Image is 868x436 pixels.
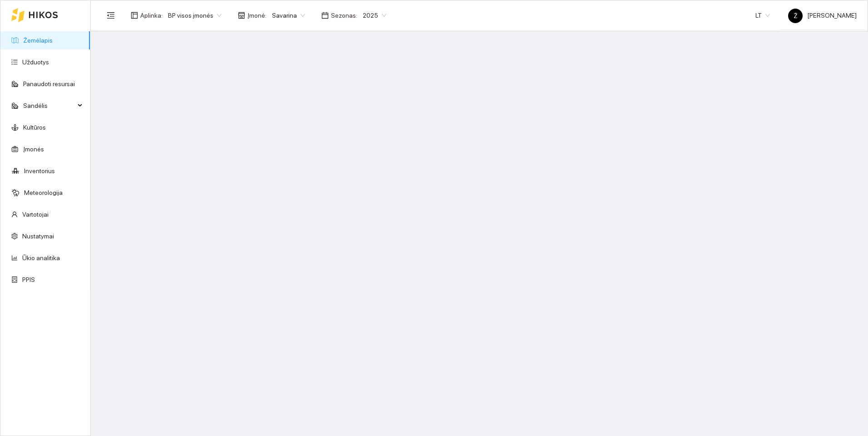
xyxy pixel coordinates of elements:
[22,58,49,66] a: Užduotys
[22,254,60,262] a: Ūkio analitika
[23,145,44,153] a: Įmonės
[363,9,386,22] span: 2025
[247,10,266,20] span: Įmonė :
[107,11,115,19] span: menu-fold
[238,12,245,19] span: shop
[331,10,357,20] span: Sezonas :
[788,12,857,19] span: [PERSON_NAME]
[321,12,329,19] span: calendar
[272,9,305,22] span: Savarina
[22,233,54,240] a: Nustatymai
[23,124,46,131] a: Kultūros
[755,9,770,22] span: LT
[23,37,53,44] a: Žemėlapis
[23,97,75,115] span: Sandėlis
[24,189,63,196] a: Meteorologija
[794,9,798,23] span: Ž
[22,276,35,283] a: PPIS
[140,10,163,20] span: Aplinka :
[102,6,120,24] button: menu-fold
[131,12,138,19] span: layout
[24,167,55,174] a: Inventorius
[22,211,49,218] a: Vartotojai
[168,9,222,22] span: BP visos įmonės
[23,80,75,87] a: Panaudoti resursai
